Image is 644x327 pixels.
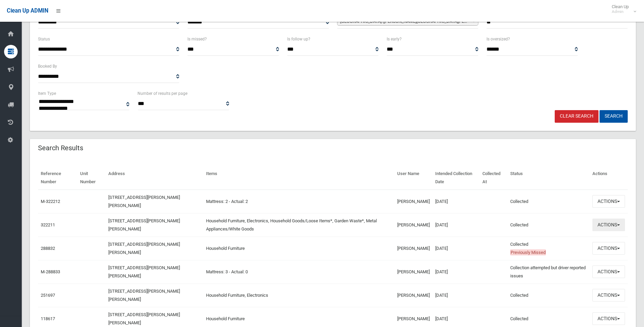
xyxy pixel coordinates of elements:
a: M-288833 [41,269,60,274]
span: Previously Missed [510,249,546,255]
td: [DATE] [433,283,480,307]
a: M-322212 [41,199,60,204]
td: Collection attempted but driver reported issues [508,260,590,283]
td: Household Furniture [203,237,394,260]
th: Unit Number [77,166,106,190]
td: [PERSON_NAME] [394,213,433,237]
a: [STREET_ADDRESS][PERSON_NAME][PERSON_NAME] [108,312,180,325]
label: Is early? [387,35,402,43]
a: 322211 [41,222,55,227]
td: [DATE] [433,190,480,213]
th: Intended Collection Date [433,166,480,190]
td: [DATE] [433,237,480,260]
button: Actions [592,195,625,208]
td: [DATE] [433,213,480,237]
th: Items [203,166,394,190]
td: [PERSON_NAME] [394,190,433,213]
a: [STREET_ADDRESS][PERSON_NAME][PERSON_NAME] [108,195,180,208]
th: Status [508,166,590,190]
button: Actions [592,289,625,302]
a: [STREET_ADDRESS][PERSON_NAME][PERSON_NAME] [108,265,180,278]
td: Household Furniture, Electronics [203,283,394,307]
label: Is missed? [187,35,207,43]
label: Booked By [38,63,57,70]
td: Mattress: 2 - Actual: 2 [203,190,394,213]
a: 118617 [41,316,55,321]
label: Item Type [38,90,56,97]
button: Actions [592,242,625,255]
a: [STREET_ADDRESS][PERSON_NAME][PERSON_NAME] [108,289,180,302]
button: Actions [592,312,625,325]
a: [STREET_ADDRESS][PERSON_NAME][PERSON_NAME] [108,218,180,231]
span: Clean Up ADMIN [7,7,48,14]
th: Collected At [480,166,508,190]
td: [DATE] [433,260,480,283]
td: [PERSON_NAME] [394,283,433,307]
td: Household Furniture, Electronics, Household Goods/Loose Items*, Garden Waste*, Metal Appliances/W... [203,213,394,237]
td: Mattress: 3 - Actual: 0 [203,260,394,283]
button: Actions [592,265,625,278]
th: Actions [590,166,628,190]
th: User Name [394,166,433,190]
button: Actions [592,219,625,231]
header: Search Results [30,141,91,155]
td: [PERSON_NAME] [394,237,433,260]
label: Is oversized? [486,35,510,43]
a: 251697 [41,293,55,298]
td: Collected [508,237,590,260]
td: Collected [508,213,590,237]
th: Reference Number [38,166,77,190]
td: Collected [508,190,590,213]
a: 288832 [41,246,55,251]
td: Collected [508,283,590,307]
button: Search [600,110,628,123]
a: Clear Search [555,110,599,123]
label: Is follow up? [287,35,310,43]
label: Number of results per page [137,90,187,97]
small: Admin [612,9,629,14]
td: [PERSON_NAME] [394,260,433,283]
span: Clean Up [608,4,636,14]
label: Status [38,35,50,43]
th: Address [106,166,203,190]
a: [STREET_ADDRESS][PERSON_NAME][PERSON_NAME] [108,242,180,255]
